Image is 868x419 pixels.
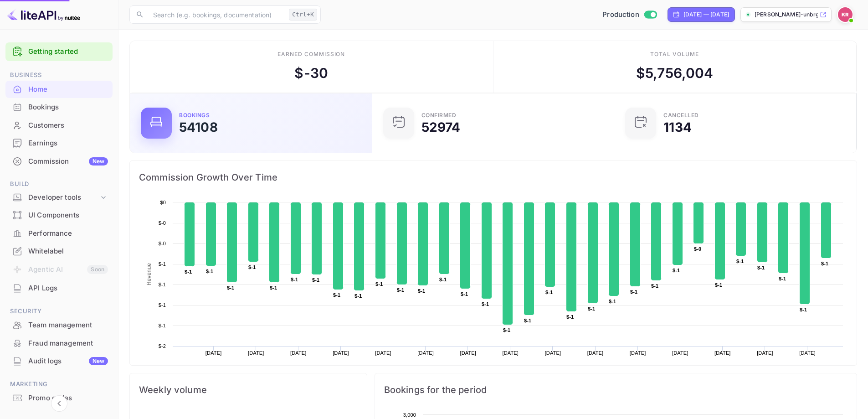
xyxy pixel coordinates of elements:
div: Fraud management [5,335,113,352]
a: Getting started [28,47,108,57]
div: API Logs [28,283,108,294]
text: [DATE] [799,350,816,356]
span: Business [5,70,113,80]
text: [DATE] [630,350,646,356]
a: Bookings [5,98,113,115]
text: $-0 [159,220,166,226]
div: Performance [28,228,108,239]
a: Audit logsNew [5,352,113,369]
text: $-1 [248,264,256,270]
input: Search (e.g. bookings, documentation) [148,5,285,24]
div: Promo codes [28,393,108,403]
a: API Logs [5,279,113,296]
div: Bookings [5,98,113,116]
a: Team management [5,316,113,333]
text: $-1 [651,283,658,289]
div: Bookings [179,113,210,118]
text: $-1 [524,318,531,323]
text: $-1 [333,292,340,298]
span: Marketing [5,379,113,389]
div: Customers [28,120,108,131]
div: 54108 [179,121,218,134]
div: Whitelabel [5,243,113,260]
span: Build [5,179,113,189]
text: $-1 [736,259,744,264]
div: New [89,357,108,365]
div: Fraud management [28,338,108,349]
text: $-1 [159,323,166,328]
text: $-1 [397,287,404,293]
div: Whitelabel [28,246,108,257]
text: $-1 [312,277,319,283]
text: Revenue [146,263,152,285]
text: $-2 [159,343,166,349]
div: Earnings [5,134,113,152]
div: CommissionNew [5,153,113,171]
div: Home [5,81,113,98]
div: Performance [5,225,113,243]
text: [DATE] [205,350,222,356]
div: UI Components [5,207,113,224]
text: [DATE] [460,350,476,356]
span: Weekly volume [139,383,358,397]
text: $-1 [159,302,166,308]
a: Home [5,81,113,98]
span: Production [602,10,639,20]
text: $-1 [503,327,510,333]
text: $-1 [418,288,425,294]
text: $-1 [630,289,637,295]
span: Security [5,306,113,316]
div: UI Components [28,210,108,221]
text: $-1 [779,276,786,281]
div: $ -30 [294,63,328,83]
text: $-1 [545,290,553,295]
text: $-1 [291,277,298,282]
div: New [89,157,108,166]
div: Home [28,84,108,95]
span: Commission Growth Over Time [139,170,847,185]
div: Developer tools [28,192,99,203]
div: Total volume [650,50,699,58]
text: [DATE] [714,350,731,356]
text: $-1 [375,281,383,287]
div: 52974 [421,121,461,134]
text: $-1 [800,307,807,312]
div: $ 5,756,004 [636,63,714,83]
div: Promo codes [5,389,113,407]
div: Earned commission [277,50,345,58]
text: $-1 [206,269,213,274]
a: Earnings [5,134,113,151]
div: [DATE] — [DATE] [683,10,729,19]
text: [DATE] [545,350,561,356]
img: LiteAPI logo [7,7,80,22]
a: CommissionNew [5,153,113,170]
text: $-1 [757,265,765,270]
text: $-1 [354,293,362,299]
text: $-1 [566,314,574,320]
text: Revenue [486,365,509,371]
a: Whitelabel [5,243,113,259]
text: [DATE] [587,350,604,356]
div: Team management [28,320,108,331]
text: $-1 [715,282,722,288]
a: Customers [5,117,113,134]
div: Confirmed [421,113,457,118]
div: Developer tools [5,190,113,206]
div: Commission [28,156,108,167]
div: CANCELLED [663,113,699,118]
text: $-1 [227,285,234,290]
div: Audit logsNew [5,352,113,370]
text: $-1 [439,277,447,282]
div: API Logs [5,279,113,297]
a: Fraud management [5,335,113,352]
text: $-1 [609,299,616,304]
div: Bookings [28,102,108,113]
span: Bookings for the period [384,383,847,397]
text: [DATE] [503,350,519,356]
text: [DATE] [248,350,264,356]
a: Promo codes [5,389,113,406]
div: 1134 [663,121,692,134]
img: Kobus Roux [838,7,853,22]
text: [DATE] [290,350,307,356]
div: Ctrl+K [289,9,317,21]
